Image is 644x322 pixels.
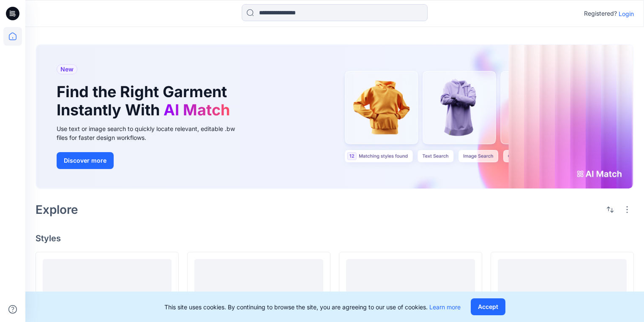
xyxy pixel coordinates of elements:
[57,152,114,169] button: Discover more
[164,303,461,311] p: This site uses cookies. By continuing to browse the site, you are agreeing to our use of cookies.
[57,124,247,142] div: Use text or image search to quickly locate relevant, editable .bw files for faster design workflows.
[164,101,230,119] span: AI Match
[471,298,505,315] button: Accept
[35,233,634,243] h4: Styles
[57,83,234,119] h1: Find the Right Garment Instantly With
[429,303,461,311] a: Learn more
[60,64,74,74] span: New
[584,8,617,19] p: Registered?
[619,9,634,18] p: Login
[35,203,78,216] h2: Explore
